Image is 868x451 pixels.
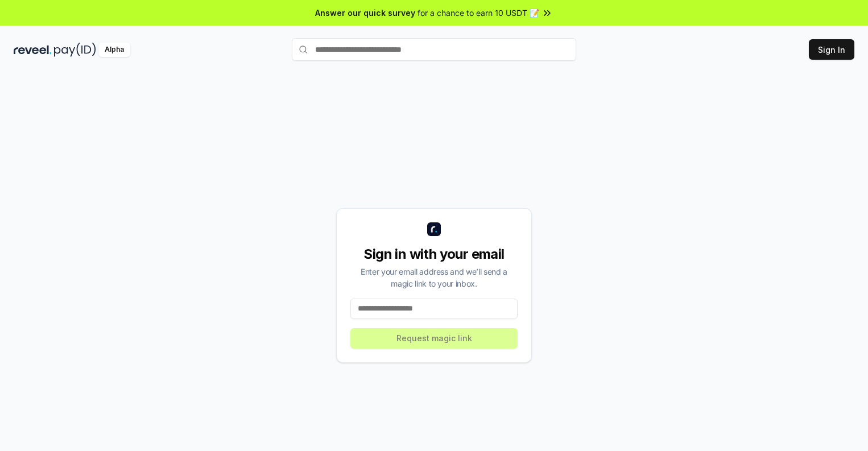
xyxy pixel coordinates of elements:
[350,245,518,263] div: Sign in with your email
[427,222,441,236] img: logo_small
[809,39,854,60] button: Sign In
[315,7,415,19] span: Answer our quick survey
[54,43,96,57] img: pay_id
[418,7,539,19] span: for a chance to earn 10 USDT 📝
[350,266,518,289] div: Enter your email address and we’ll send a magic link to your inbox.
[14,43,52,57] img: reveel_dark
[98,43,130,57] div: Alpha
